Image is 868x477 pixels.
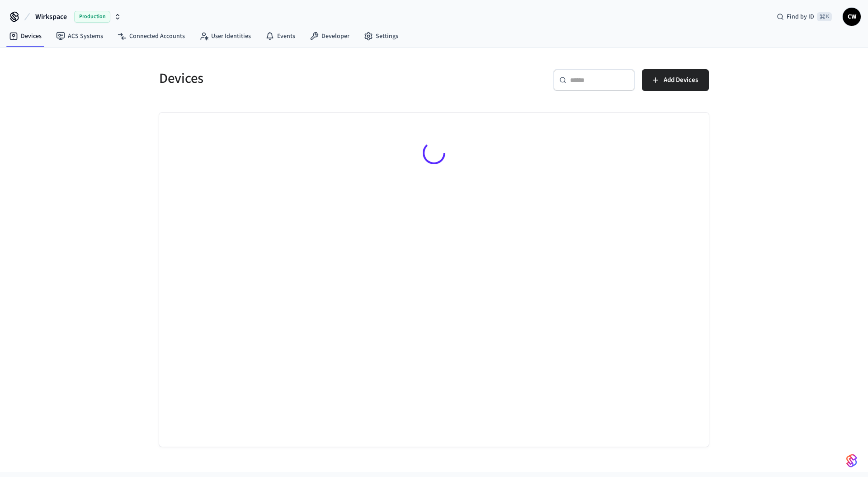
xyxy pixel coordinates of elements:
div: Find by ID⌘ K [769,9,839,25]
span: Add Devices [664,74,698,86]
a: User Identities [192,28,258,44]
a: Developer [302,28,357,44]
h5: Devices [159,69,429,88]
a: Connected Accounts [110,28,192,44]
span: ⌘ K [817,12,832,21]
span: Wirkspace [35,11,67,22]
span: Production [74,11,110,23]
button: Add Devices [642,69,709,91]
a: Settings [357,28,406,44]
a: Events [258,28,302,44]
span: CW [844,9,860,25]
button: CW [843,8,861,26]
img: SeamLogoGradient.69752ec5.svg [846,453,857,468]
a: Devices [2,28,49,44]
a: ACS Systems [49,28,110,44]
span: Find by ID [787,12,814,21]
